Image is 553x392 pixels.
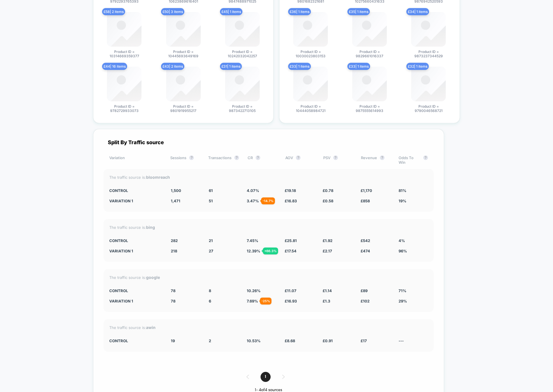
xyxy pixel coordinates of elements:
[234,155,239,160] button: ?
[323,188,333,193] span: £ 0.78
[423,155,428,160] button: ?
[293,12,328,47] img: produt
[209,249,213,253] span: 27
[288,63,311,70] span: £ 33 | 1 items
[285,199,297,203] span: £ 16.83
[161,63,184,70] span: £ 43 | 2 items
[109,299,162,303] div: Variation 1
[289,50,332,58] span: Product ID = 10030023803153
[247,249,260,253] span: 12.39 %
[361,249,370,253] span: £ 474
[109,188,162,193] div: CONTROL
[323,338,333,343] span: £ 0.91
[102,8,125,15] span: £ 58 | 2 items
[293,67,328,101] img: produt
[247,238,258,243] span: 7.45 %
[248,155,277,165] div: CR
[361,188,372,193] span: £ 1,170
[225,12,260,47] img: produt
[109,338,162,343] div: CONTROL
[171,199,180,203] span: 1,471
[407,50,450,58] span: Product ID = 9873237344529
[104,139,434,145] div: Split By Traffic source
[411,67,446,101] img: produt
[189,155,194,160] button: ?
[261,372,271,382] span: 1
[220,63,242,70] span: £ 31 | 1 items
[260,298,271,305] div: - 25 %
[209,338,211,343] span: 2
[208,155,239,165] div: Transactions
[406,63,429,70] span: £ 32 | 1 items
[162,50,205,58] span: Product ID = 10445693649169
[146,175,170,180] strong: bloomreach
[289,104,332,113] span: Product ID = 10444058984721
[399,188,428,193] div: 81%
[109,225,428,230] div: The traffic source is:
[347,63,370,70] span: £ 33 | 1 items
[399,299,428,303] div: 29%
[109,249,162,253] div: Variation 1
[162,104,205,113] span: Product ID = 9801919955217
[323,249,332,253] span: £ 2.17
[109,199,162,203] div: Variation 1
[103,104,146,113] span: Product ID = 9782729933073
[247,188,259,193] span: 4.07 %
[361,288,368,293] span: £ 89
[285,188,296,193] span: £ 19.18
[348,50,391,58] span: Product ID = 9829661016337
[333,155,338,160] button: ?
[109,288,162,293] div: CONTROL
[361,299,370,303] span: £ 102
[102,63,127,70] span: £ 44 | 16 items
[171,338,175,343] span: 19
[171,238,178,243] span: 282
[146,325,156,330] strong: awin
[256,155,260,160] button: ?
[247,288,261,293] span: 10.26 %
[107,12,141,47] img: produt
[399,238,428,243] div: 4%
[171,288,175,293] span: 78
[296,155,301,160] button: ?
[285,238,297,243] span: £ 25.81
[263,248,278,254] div: + 66.3 %
[171,299,175,303] span: 78
[247,199,259,203] span: 3.47 %
[352,67,387,101] img: produt
[261,197,275,204] div: - 14.7 %
[109,175,428,180] div: The traffic source is:
[109,238,162,243] div: CONTROL
[109,155,162,165] div: Variation
[209,199,213,203] span: 51
[247,338,261,343] span: 10.53 %
[285,155,314,165] div: AOV
[171,188,181,193] span: 1,500
[361,238,370,243] span: £ 542
[209,299,211,303] span: 6
[399,338,428,343] div: ---
[170,155,199,165] div: Sessions
[323,155,352,165] div: PSV
[406,8,429,15] span: £ 34 | 1 items
[109,275,428,280] div: The traffic source is:
[209,188,213,193] span: 61
[247,299,258,303] span: 7.69 %
[109,325,428,330] div: The traffic source is:
[107,67,141,101] img: produt
[399,288,428,293] div: 71%
[221,104,264,113] span: Product ID = 9873422713105
[209,238,213,243] span: 21
[347,8,370,15] span: £ 35 | 1 items
[323,299,330,303] span: £ 1.3
[411,12,446,47] img: produt
[285,249,296,253] span: £ 17.54
[361,338,367,343] span: £ 17
[166,67,201,101] img: produt
[166,12,201,47] img: produt
[348,104,391,113] span: Product ID = 9875555614993
[103,50,146,58] span: Product ID = 10314669359377
[399,249,428,253] div: 96%
[323,288,332,293] span: £ 1.14
[361,155,390,165] div: Revenue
